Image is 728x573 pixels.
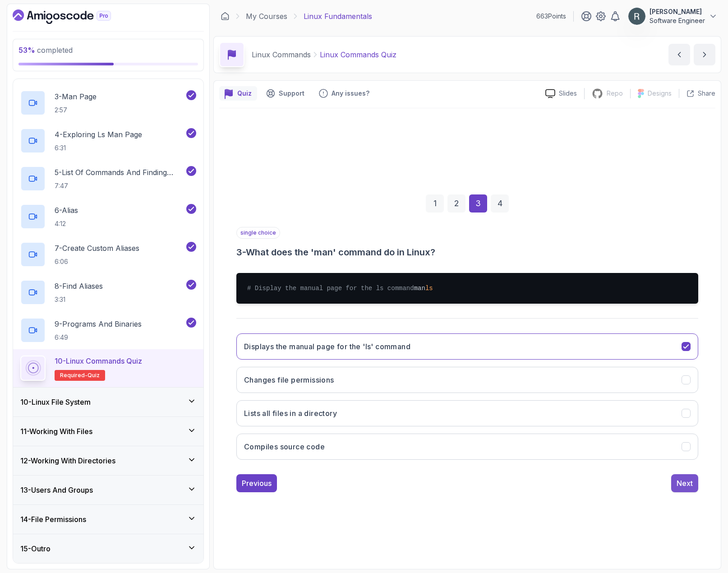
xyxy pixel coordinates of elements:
[55,106,97,115] p: 2:57
[313,86,375,101] button: Feedback button
[244,441,325,452] h3: Compiles source code
[236,246,698,259] h3: 3 - What does the 'man' command do in Linux?
[236,434,698,460] button: Compiles source code
[244,374,334,385] h3: Changes file permissions
[13,417,203,446] button: 11-Working With Files
[648,89,672,98] p: Designs
[426,194,444,213] div: 1
[246,11,287,22] a: My Courses
[236,333,698,360] button: Displays the manual page for the 'ls' command
[20,128,196,153] button: 4-Exploring ls Man Page6:31
[469,194,487,213] div: 3
[236,227,280,239] p: single choice
[88,372,100,379] span: quiz
[18,46,35,55] span: 53 %
[55,333,142,342] p: 6:49
[559,89,577,98] p: Slides
[491,194,509,213] div: 4
[18,46,73,55] span: completed
[536,12,566,21] p: 663 Points
[55,295,103,304] p: 3:31
[320,49,396,60] p: Linux Commands Quiz
[20,426,92,437] h3: 11 - Working With Files
[607,89,623,98] p: Repo
[20,514,86,525] h3: 14 - File Permissions
[244,408,337,419] h3: Lists all files in a directory
[261,86,310,101] button: Support button
[304,11,372,22] p: Linux Fundamentals
[20,485,93,495] h3: 13 - Users And Groups
[55,319,142,329] p: 9 - Programs And Binaries
[13,534,203,563] button: 15-Outro
[236,474,277,492] button: Previous
[20,543,51,554] h3: 15 - Outro
[13,9,132,24] a: Dashboard
[55,167,184,178] p: 5 - List Of Commands And Finding Help
[247,285,414,292] span: # Display the manual page for the ls command
[332,89,369,98] p: Any issues?
[628,8,645,25] img: user profile image
[13,446,203,475] button: 12-Working With Directories
[425,285,433,292] span: ls
[55,205,78,216] p: 6 - Alias
[20,204,196,229] button: 6-Alias4:12
[20,90,196,116] button: 3-Man Page2:57
[244,341,410,352] h3: Displays the manual page for the 'ls' command
[55,91,97,102] p: 3 - Man Page
[55,129,142,140] p: 4 - Exploring ls Man Page
[236,400,698,426] button: Lists all files in a directory
[236,273,698,304] pre: man
[447,194,465,213] div: 2
[242,478,272,489] div: Previous
[668,44,690,65] button: previous content
[650,7,705,16] p: [PERSON_NAME]
[20,356,196,381] button: 10-Linux Commands QuizRequired-quiz
[252,49,311,60] p: Linux Commands
[628,7,718,25] button: user profile image[PERSON_NAME]Software Engineer
[55,281,103,291] p: 8 - Find Aliases
[236,367,698,393] button: Changes file permissions
[55,219,78,228] p: 4:12
[13,388,203,416] button: 10-Linux File System
[13,476,203,504] button: 13-Users And Groups
[694,44,715,65] button: next content
[20,318,196,343] button: 9-Programs And Binaries6:49
[20,455,115,466] h3: 12 - Working With Directories
[55,257,139,266] p: 6:06
[671,474,698,492] button: Next
[219,86,257,101] button: quiz button
[60,372,88,379] span: Required-
[55,181,184,190] p: 7:47
[55,243,139,254] p: 7 - Create Custom Aliases
[679,89,715,98] button: Share
[538,89,584,98] a: Slides
[20,166,196,191] button: 5-List Of Commands And Finding Help7:47
[221,12,230,21] a: Dashboard
[279,89,304,98] p: Support
[13,505,203,534] button: 14-File Permissions
[677,478,693,489] div: Next
[237,89,252,98] p: Quiz
[55,356,142,366] p: 10 - Linux Commands Quiz
[20,397,91,407] h3: 10 - Linux File System
[20,242,196,267] button: 7-Create Custom Aliases6:06
[698,89,715,98] p: Share
[55,143,142,152] p: 6:31
[20,280,196,305] button: 8-Find Aliases3:31
[650,16,705,25] p: Software Engineer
